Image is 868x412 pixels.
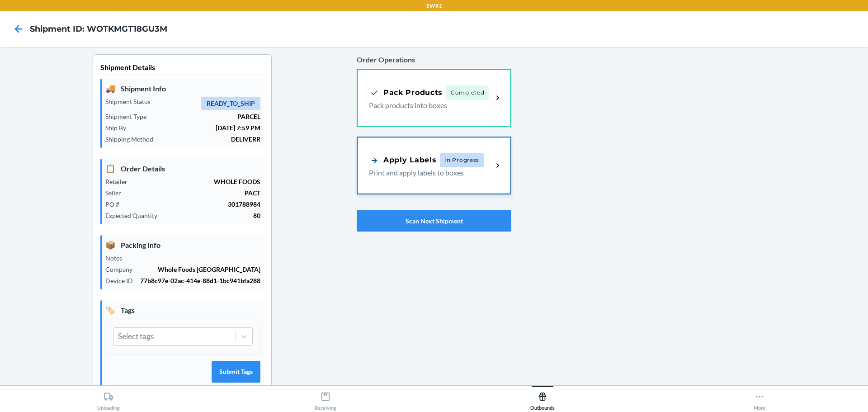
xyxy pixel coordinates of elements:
[105,177,135,186] p: Retailer
[212,361,260,383] button: Submit Tags
[105,112,154,121] p: Shipment Type
[369,167,486,178] p: Print and apply labels to boxes
[105,199,127,209] p: PO #
[127,199,260,209] p: 301788984
[97,388,120,411] div: Unloading
[369,100,486,111] p: Pack products into boxes
[30,23,167,35] h4: Shipment ID: WOTKMGT18GU3M
[105,123,133,133] p: Ship By
[217,386,434,411] button: Receiving
[434,386,651,411] button: Outbounds
[440,153,484,167] span: In Progress
[105,82,115,95] span: 🚚
[100,62,264,75] p: Shipment Details
[426,2,442,10] p: EWR1
[369,155,436,166] div: Apply Labels
[315,388,336,411] div: Receiving
[446,85,489,100] span: Completed
[105,253,129,263] p: Notes
[105,304,260,316] p: Tags
[135,177,260,186] p: WHOLE FOODS
[357,210,511,232] button: Scan Next Shipment
[105,265,140,274] p: Company
[105,162,115,175] span: 📋
[105,304,115,316] span: 🏷️
[105,134,160,144] p: Shipping Method
[118,331,154,342] div: Select tags
[105,162,260,175] p: Order Details
[140,265,260,274] p: Whole Foods [GEOGRAPHIC_DATA]
[369,87,443,98] div: Pack Products
[357,137,511,194] a: Apply LabelsIn ProgressPrint and apply labels to boxes
[105,239,115,251] span: 📦
[160,134,260,144] p: DELIVERR
[357,54,511,65] p: Order Operations
[105,97,158,106] p: Shipment Status
[105,188,128,198] p: Seller
[133,123,260,133] p: [DATE] 7:59 PM
[357,69,511,127] a: Pack ProductsCompletedPack products into boxes
[154,112,260,121] p: PARCEL
[105,82,260,95] p: Shipment Info
[651,386,868,411] button: More
[754,388,765,411] div: More
[128,188,260,198] p: PACT
[105,239,260,251] p: Packing Info
[105,276,140,285] p: Device ID
[105,211,165,220] p: Expected Quantity
[201,97,260,110] span: READY_TO_SHIP
[165,211,260,220] p: 80
[140,276,260,285] p: 77b8c97e-02ac-414e-88d1-1bc941bfa288
[530,388,555,411] div: Outbounds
